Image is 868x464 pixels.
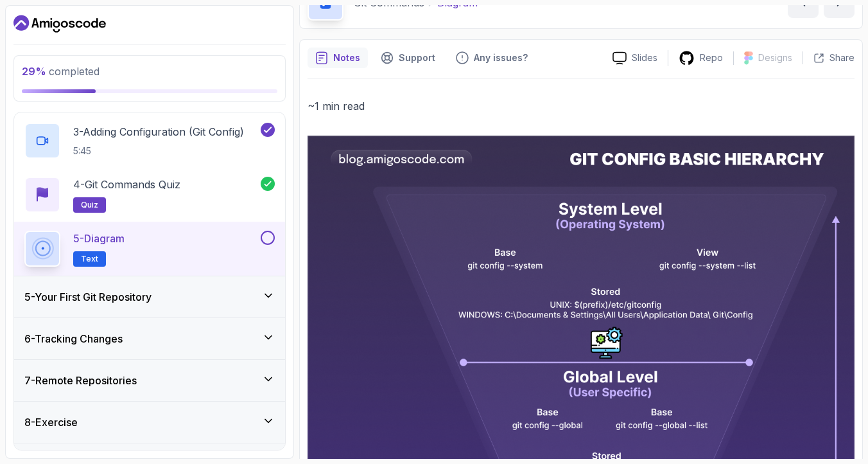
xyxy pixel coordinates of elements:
button: 5-DiagramText [24,231,275,267]
span: Text [81,254,98,264]
button: notes button [308,48,368,68]
p: Designs [758,51,792,64]
p: 3 - Adding Configuration (Git Config) [73,124,244,139]
a: Slides [602,51,668,65]
p: ~1 min read [308,97,855,115]
span: quiz [81,200,98,210]
p: Repo [700,51,723,64]
p: 4 - Git Commands Quiz [73,177,180,192]
button: 4-Git Commands Quizquiz [24,177,275,213]
p: Any issues? [474,51,528,64]
button: 7-Remote Repositories [14,360,285,401]
p: Slides [632,51,657,64]
button: Share [803,51,855,64]
button: 6-Tracking Changes [14,318,285,359]
button: 3-Adding Configuration (Git Config)5:45 [24,123,275,159]
span: completed [22,65,100,78]
a: Dashboard [13,13,106,34]
button: 5-Your First Git Repository [14,276,285,317]
p: 5:45 [73,145,244,157]
button: 8-Exercise [14,402,285,443]
p: Notes [333,51,360,64]
h3: 8 - Exercise [24,415,78,430]
h3: 7 - Remote Repositories [24,373,137,388]
span: 29 % [22,65,46,78]
button: Support button [373,48,443,68]
button: Feedback button [448,48,535,68]
h3: 5 - Your First Git Repository [24,289,152,305]
p: Support [399,51,435,64]
h3: 6 - Tracking Changes [24,331,123,346]
p: Share [829,51,855,64]
a: Repo [668,50,733,66]
p: 5 - Diagram [73,231,125,246]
